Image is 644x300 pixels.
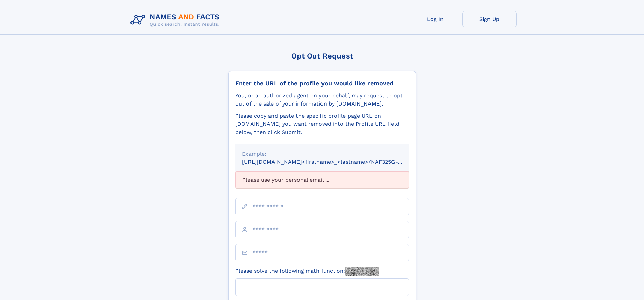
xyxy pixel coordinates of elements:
small: [URL][DOMAIN_NAME]<firstname>_<lastname>/NAF325G-xxxxxxxx [242,159,422,165]
div: Enter the URL of the profile you would like removed [235,79,409,87]
a: Sign Up [462,11,517,27]
a: Log In [408,11,462,27]
div: Please copy and paste the specific profile page URL on [DOMAIN_NAME] you want removed into the Pr... [235,112,409,136]
div: Example: [242,150,402,158]
label: Please solve the following math function: [235,267,379,276]
div: You, or an authorized agent on your behalf, may request to opt-out of the sale of your informatio... [235,92,409,108]
img: Logo Names and Facts [128,11,225,29]
div: Opt Out Request [228,52,416,60]
div: Please use your personal email ... [235,171,409,188]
